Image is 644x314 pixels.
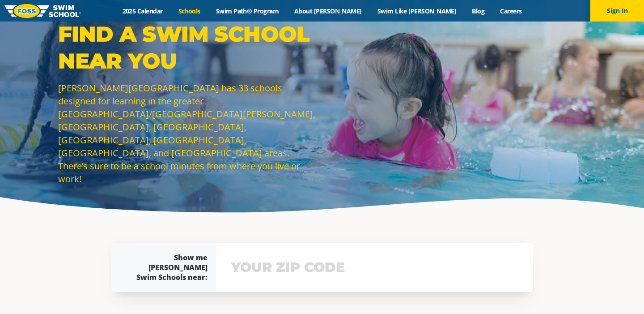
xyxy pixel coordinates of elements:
[492,7,530,15] a: Careers
[114,7,170,15] a: 2025 Calendar
[129,253,208,282] div: Show me [PERSON_NAME] Swim Schools near:
[287,7,370,15] a: About [PERSON_NAME]
[229,254,521,280] input: YOUR ZIP CODE
[170,7,208,15] a: Schools
[208,7,286,15] a: Swim Path® Program
[58,82,318,185] p: [PERSON_NAME][GEOGRAPHIC_DATA] has 33 schools designed for learning in the greater [GEOGRAPHIC_DA...
[58,21,318,74] p: Find a Swim School Near You
[369,7,464,15] a: Swim Like [PERSON_NAME]
[4,4,81,18] img: FOSS Swim School Logo
[464,7,492,15] a: Blog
